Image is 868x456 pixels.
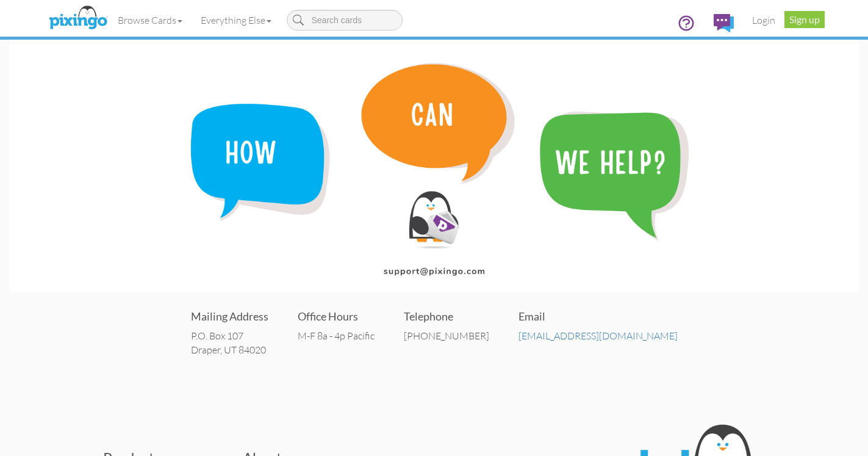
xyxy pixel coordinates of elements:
[287,10,403,31] input: Search cards
[298,311,375,323] h4: Office Hours
[518,330,678,342] a: [EMAIL_ADDRESS][DOMAIN_NAME]
[192,5,281,35] a: Everything Else
[46,3,110,34] img: pixingo logo
[404,311,489,323] h4: Telephone
[518,311,678,323] h4: Email
[9,40,859,292] img: contact-banner.png
[298,329,375,343] div: M-F 8a - 4p Pacific
[109,5,192,35] a: Browse Cards
[404,329,489,343] div: [PHONE_NUMBER]
[191,311,268,323] h4: Mailing Address
[743,5,784,35] a: Login
[191,329,268,357] address: P.O. Box 107 Draper, UT 84020
[714,14,734,32] img: comments.svg
[784,11,825,28] a: Sign up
